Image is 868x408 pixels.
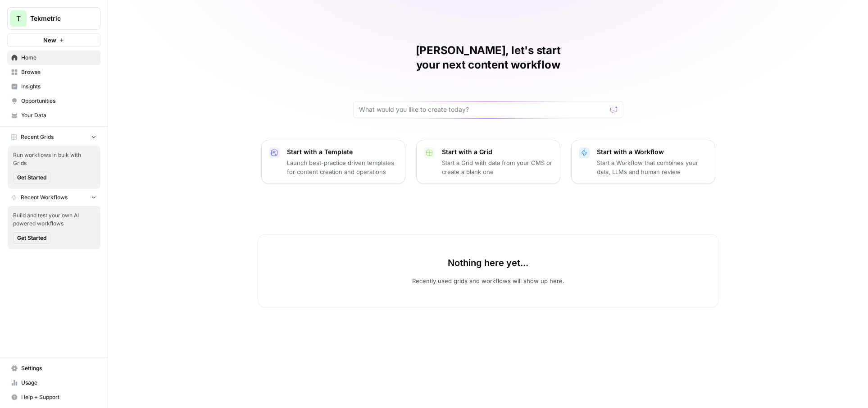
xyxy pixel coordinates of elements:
[442,147,553,156] p: Start with a Grid
[261,140,405,184] button: Start with a TemplateLaunch best-practice driven templates for content creation and operations
[21,364,96,372] span: Settings
[571,140,715,184] button: Start with a WorkflowStart a Workflow that combines your data, LLMs and human review
[287,147,398,156] p: Start with a Template
[7,65,100,79] a: Browse
[416,140,560,184] button: Start with a GridStart a Grid with data from your CMS or create a blank one
[597,158,708,176] p: Start a Workflow that combines your data, LLMs and human review
[43,36,56,45] span: New
[7,108,100,123] a: Your Data
[597,147,708,156] p: Start with a Workflow
[7,130,100,144] button: Recent Grids
[7,390,100,404] button: Help + Support
[21,193,68,202] span: Recent Workflows
[21,379,96,387] span: Usage
[13,172,50,183] button: Get Started
[21,54,96,62] span: Home
[7,94,100,108] a: Opportunities
[13,151,95,167] span: Run workflows in bulk with Grids
[412,276,564,285] p: Recently used grids and workflows will show up here.
[287,158,398,176] p: Launch best-practice driven templates for content creation and operations
[7,376,100,390] a: Usage
[17,174,46,182] span: Get Started
[7,191,100,204] button: Recent Workflows
[7,33,100,47] button: New
[7,79,100,94] a: Insights
[359,105,607,114] input: What would you like to create today?
[13,232,50,244] button: Get Started
[21,393,96,401] span: Help + Support
[353,43,623,72] h1: [PERSON_NAME], let's start your next content workflow
[17,234,46,242] span: Get Started
[21,111,96,119] span: Your Data
[21,83,96,91] span: Insights
[16,13,21,24] span: T
[30,14,85,23] span: Tekmetric
[442,158,553,176] p: Start a Grid with data from your CMS or create a blank one
[13,211,95,228] span: Build and test your own AI powered workflows
[21,133,54,141] span: Recent Grids
[21,97,96,105] span: Opportunities
[21,68,96,76] span: Browse
[7,361,100,376] a: Settings
[7,7,100,30] button: Workspace: Tekmetric
[7,50,100,65] a: Home
[448,257,528,269] p: Nothing here yet...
